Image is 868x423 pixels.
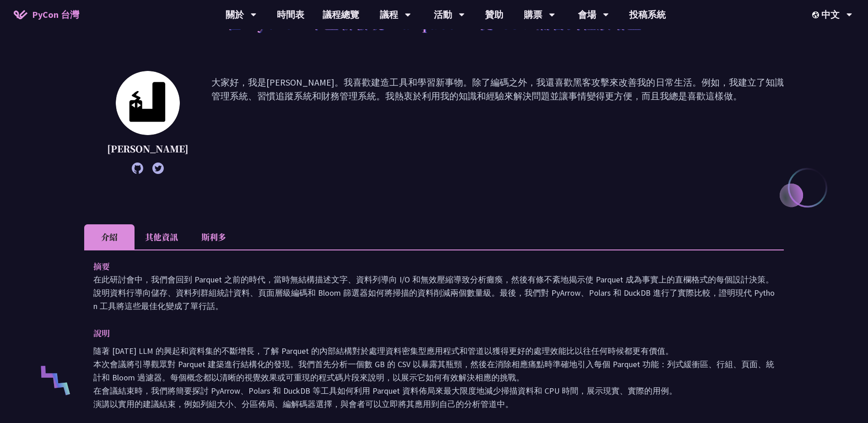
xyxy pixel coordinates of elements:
img: PyCon TW 2025 的主頁圖標 [14,10,27,19]
img: 地區設定圖示 [812,11,821,18]
p: [PERSON_NAME] [107,142,189,156]
p: 在此研討會中，我們會回到 Parquet 之前的時代，當時無結構描述文字、資料列導向 I/O 和無效壓縮導致分析癱瘓，然後有條不紊地揭示使 Parquet 成為事實上的直欄格式的每個設計決策。說... [93,273,775,313]
li: 介紹 [84,224,135,249]
li: 其他資訊 [135,224,189,249]
p: 大家好，我是[PERSON_NAME]。我喜歡建造工具和學習新事物。除了編碼之外，我還喜歡黑客攻擊來改善我的日常生活。例如，我建立了知識管理系統、習慣追蹤系統和財務管理系統。我熱衷於利用我的知識... [211,76,784,169]
font: 議程 [380,8,398,22]
font: 中文 [821,8,840,22]
img: 喬西克斯 [116,71,180,135]
a: PyCon 台灣 [5,3,88,26]
p: 說明 [93,326,756,340]
span: PyCon 台灣 [32,8,79,22]
font: 活動 [434,8,452,22]
p: 摘要 [93,260,756,273]
font: 購票 [524,8,542,22]
font: 會場 [578,8,596,22]
p: 隨著 [DATE] LLM 的興起和資料集的不斷增長，了解 Parquet 的內部結構對於處理資料密集型應用程式和管道以獲得更好的處理效能比以往任何時候都更有價值。 本次會議將引導觀眾對 Par... [93,344,775,411]
li: 斯利多 [189,224,239,249]
font: 關於 [226,8,244,22]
